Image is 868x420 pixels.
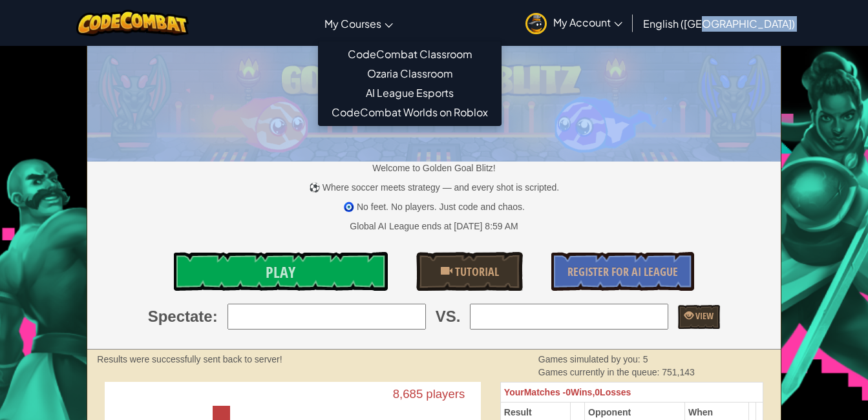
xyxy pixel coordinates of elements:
[551,252,693,291] a: Register for AI League
[87,162,780,174] p: Welcome to Golden Goal Blitz!
[662,367,695,377] span: 751,143
[416,252,523,291] a: Tutorial
[97,354,282,364] strong: Results were successfully sent back to server!
[76,10,189,36] img: CodeCombat logo
[393,387,465,401] text: 8,685 players
[525,13,547,34] img: avatar
[436,306,461,328] span: VS.
[504,387,524,397] span: Your
[87,200,780,213] p: 🧿 No feet. No players. Just code and chaos.
[318,6,399,41] a: My Courses
[524,387,566,397] span: Matches -
[500,383,763,403] th: 0 0
[519,3,629,43] a: My Account
[693,310,714,322] span: View
[350,220,518,233] div: Global AI League ends at [DATE] 8:59 AM
[87,181,780,194] p: ⚽ Where soccer meets strategy — and every shot is scripted.
[266,262,295,282] span: Play
[571,387,595,397] span: Wins,
[319,64,501,83] a: Ozaria Classroom
[643,354,648,364] span: 5
[319,45,501,64] a: CodeCombat Classroom
[213,306,218,328] span: :
[148,306,213,328] span: Spectate
[324,17,381,30] span: My Courses
[567,264,678,280] span: Register for AI League
[643,17,795,30] span: English ([GEOGRAPHIC_DATA])
[600,387,631,397] span: Losses
[538,367,662,377] span: Games currently in the queue:
[452,264,499,280] span: Tutorial
[87,41,780,162] img: Golden Goal
[538,354,643,364] span: Games simulated by you:
[637,6,801,41] a: English ([GEOGRAPHIC_DATA])
[553,16,622,29] span: My Account
[319,83,501,103] a: AI League Esports
[319,103,501,122] a: CodeCombat Worlds on Roblox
